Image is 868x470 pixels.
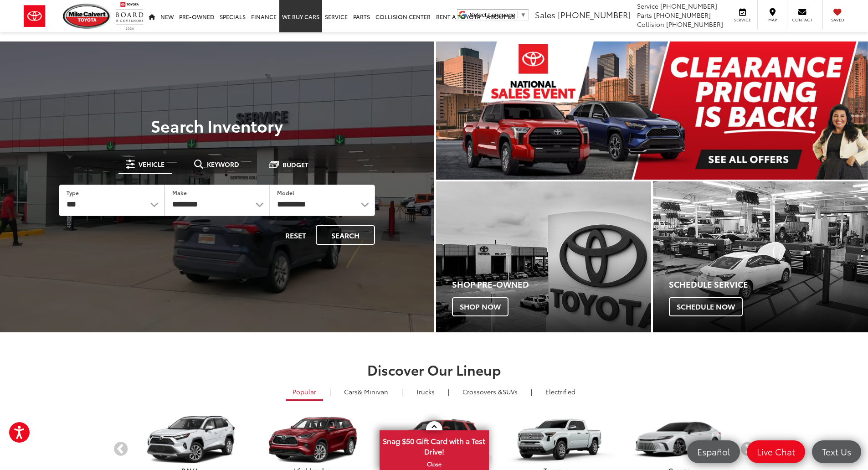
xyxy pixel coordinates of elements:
[535,9,555,21] span: Sales
[762,17,782,23] span: Map
[817,446,856,457] span: Text Us
[436,181,651,332] a: Shop Pre-Owned Shop Now
[539,384,582,399] a: Electrified
[113,362,755,377] h2: Discover Our Lineup
[399,387,405,396] li: |
[452,297,508,316] span: Shop Now
[38,116,396,134] h3: Search Inventory
[337,384,395,399] a: Cars
[462,387,503,396] span: Crossovers &
[558,9,631,21] span: [PHONE_NUMBER]
[693,446,734,457] span: Español
[654,10,711,20] span: [PHONE_NUMBER]
[286,384,323,401] a: Popular
[282,161,308,168] span: Budget
[637,10,652,20] span: Parts
[529,387,534,396] li: |
[436,181,651,332] div: Toyota
[687,440,740,463] a: Español
[376,415,492,465] img: Toyota 4Runner
[172,189,187,196] label: Make
[67,189,79,196] label: Type
[732,17,753,23] span: Service
[637,20,664,29] span: Collision
[792,17,812,23] span: Contact
[380,431,488,459] span: Snag $50 Gift Card with a Test Drive!
[666,20,723,29] span: [PHONE_NUMBER]
[498,415,614,465] img: Toyota Tacoma
[669,297,743,316] span: Schedule Now
[669,280,868,289] h4: Schedule Service
[316,225,375,245] button: Search
[752,446,800,457] span: Live Chat
[653,181,868,332] a: Schedule Service Schedule Now
[139,161,164,167] span: Vehicle
[827,17,847,23] span: Saved
[520,11,526,18] span: ▼
[358,387,388,396] span: & Minivan
[113,442,129,458] button: Previous
[409,384,442,399] a: Trucks
[653,181,868,332] div: Toyota
[207,161,239,167] span: Keyword
[327,387,333,396] li: |
[620,415,736,465] img: Toyota Camry
[660,1,717,10] span: [PHONE_NUMBER]
[812,440,861,463] a: Text Us
[254,415,370,465] img: Toyota Highlander
[63,4,111,29] img: Mike Calvert Toyota
[740,442,755,458] button: Next
[747,440,805,463] a: Live Chat
[452,280,651,289] h4: Shop Pre-Owned
[277,189,294,196] label: Model
[277,225,314,245] button: Reset
[132,415,248,465] img: Toyota RAV4
[446,387,452,396] li: |
[637,1,658,10] span: Service
[456,384,524,399] a: SUVs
